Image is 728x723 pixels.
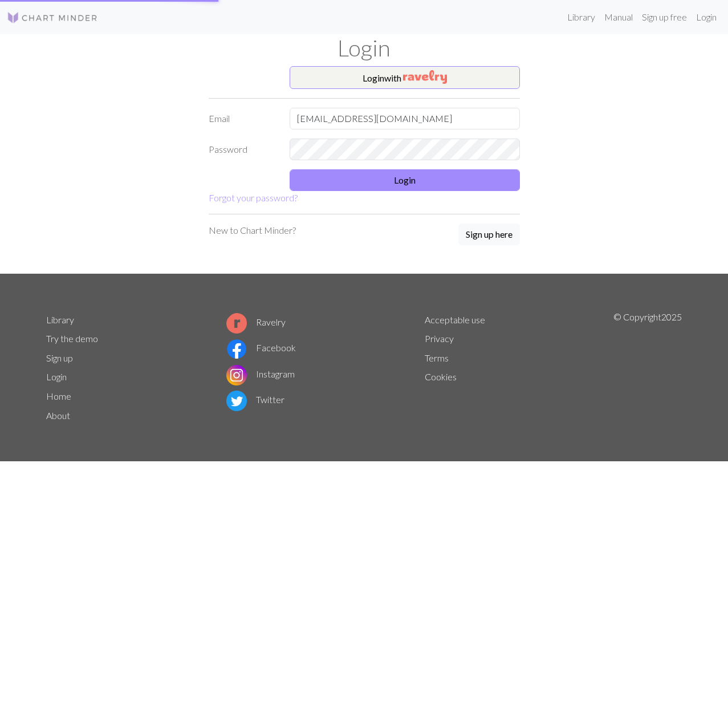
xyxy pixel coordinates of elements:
a: Ravelry [226,316,286,327]
a: Try the demo [46,333,98,344]
a: Instagram [226,368,295,379]
a: Library [46,314,74,325]
a: Home [46,391,71,401]
a: Library [563,6,600,29]
img: Ravelry logo [226,313,247,334]
button: Sign up here [458,224,520,245]
img: Ravelry [403,70,447,84]
img: Logo [7,11,98,25]
a: Acceptable use [425,314,485,325]
a: Manual [600,6,637,29]
button: Loginwith [290,66,520,89]
a: Sign up free [637,6,692,29]
a: Forgot your password? [209,192,298,203]
a: Terms [425,352,449,363]
h1: Login [39,34,689,62]
a: Login [46,371,67,382]
img: Facebook logo [226,339,247,359]
p: © Copyright 2025 [613,310,682,425]
a: Sign up here [458,224,520,246]
a: Facebook [226,342,296,353]
a: Twitter [226,394,284,405]
a: Sign up [46,352,73,363]
p: New to Chart Minder? [209,224,296,237]
label: Password [202,139,283,160]
button: Login [290,169,520,191]
a: Cookies [425,371,457,382]
a: Privacy [425,333,454,344]
a: Login [692,6,721,29]
label: Email [202,108,283,129]
img: Twitter logo [226,391,247,411]
img: Instagram logo [226,365,247,385]
a: About [46,410,70,421]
